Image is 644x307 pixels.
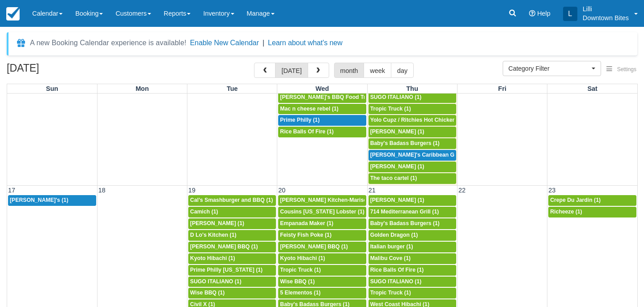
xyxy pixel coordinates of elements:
[280,278,314,285] span: Wise BBQ (1)
[369,207,456,217] a: 714 Mediterranean Grill (1)
[407,85,418,92] span: Thu
[458,187,466,194] span: 22
[97,187,106,194] span: 18
[547,187,556,194] span: 23
[370,140,440,146] span: Baby's Badass Burgers (1)
[188,288,276,298] a: Wise BBQ (1)
[278,277,366,287] a: Wise BBQ (1)
[537,10,551,17] span: Help
[369,173,456,184] a: The taco cartel (1)
[278,218,366,229] a: Empanada Maker (1)
[190,209,218,215] span: Camich (1)
[280,290,320,296] span: 5 Elementos (1)
[583,13,629,22] p: Downtown Bites
[280,117,319,123] span: Prime Philly (1)
[529,10,535,17] i: Help
[190,220,244,226] span: [PERSON_NAME] (1)
[190,232,237,238] span: D Lo's Kitchen (1)
[278,127,366,137] a: Rice Balls Of Fire (1)
[280,267,321,273] span: Tropic Truck (1)
[369,150,456,161] a: [PERSON_NAME]'s Caribbean Grill (1)
[263,39,264,47] span: |
[370,128,424,135] span: [PERSON_NAME] (1)
[617,66,636,72] span: Settings
[8,195,96,206] a: [PERSON_NAME]'s (1)
[280,106,339,112] span: Mac n cheese rebel (1)
[364,63,391,78] button: week
[370,267,424,273] span: Rice Balls Of Fire (1)
[391,63,414,78] button: day
[278,92,366,103] a: [PERSON_NAME]'s BBQ Food Truck (1)
[188,230,276,241] a: D Lo's Kitchen (1)
[369,104,456,115] a: Tropic Truck (1)
[601,63,642,76] button: Settings
[370,290,411,296] span: Tropic Truck (1)
[370,197,424,203] span: [PERSON_NAME] (1)
[370,243,413,250] span: Italian burger (1)
[370,152,470,158] span: [PERSON_NAME]'s Caribbean Grill (1)
[268,39,343,47] a: Learn about what's new
[370,209,439,215] span: 714 Mediterranean Grill (1)
[30,38,186,48] div: A new Booking Calendar experience is available!
[315,85,329,92] span: Wed
[369,138,456,149] a: Baby's Badass Burgers (1)
[188,265,276,276] a: Prime Philly [US_STATE] (1)
[369,92,456,103] a: SUGO ITALIANO (1)
[370,232,418,238] span: Golden Dragon (1)
[369,230,456,241] a: Golden Dragon (1)
[548,207,636,217] a: Richeeze (1)
[280,255,325,261] span: Kyoto Hibachi (1)
[10,197,68,203] span: [PERSON_NAME]'s (1)
[46,85,58,92] span: Sun
[188,242,276,252] a: [PERSON_NAME] BBQ (1)
[369,218,456,229] a: Baby's Badass Burgers (1)
[280,197,401,203] span: [PERSON_NAME] Kitchen-Mariscos Arenita (1)
[136,85,149,92] span: Mon
[370,220,440,226] span: Baby's Badass Burgers (1)
[563,7,577,21] div: L
[280,128,334,135] span: Rice Balls Of Fire (1)
[369,115,456,126] a: Yolo Cupz / Ritchies Hot Chicken (1)
[370,94,422,100] span: SUGO ITALIANO (1)
[190,243,258,250] span: [PERSON_NAME] BBQ (1)
[369,253,456,264] a: Malibu Cove (1)
[188,277,276,287] a: SUGO ITALIANO (1)
[188,253,276,264] a: Kyoto Hibachi (1)
[188,218,276,229] a: [PERSON_NAME] (1)
[369,195,456,206] a: [PERSON_NAME] (1)
[550,197,601,203] span: Crepe Du Jardin (1)
[278,104,366,115] a: Mac n cheese rebel (1)
[550,209,582,215] span: Richeeze (1)
[369,127,456,137] a: [PERSON_NAME] (1)
[280,232,331,238] span: Feisty Fish Poke (1)
[369,162,456,172] a: [PERSON_NAME] (1)
[508,64,589,73] span: Category Filter
[190,267,263,273] span: Prime Philly [US_STATE] (1)
[278,207,366,217] a: Cousins [US_STATE] Lobster (1)
[369,277,456,287] a: SUGO ITALIANO (1)
[187,187,196,194] span: 19
[370,255,411,261] span: Malibu Cove (1)
[278,230,366,241] a: Feisty Fish Poke (1)
[190,278,241,285] span: SUGO ITALIANO (1)
[190,38,259,47] button: Enable New Calendar
[280,243,348,250] span: [PERSON_NAME] BBQ (1)
[280,94,383,100] span: [PERSON_NAME]'s BBQ Food Truck (1)
[369,288,456,298] a: Tropic Truck (1)
[190,197,273,203] span: Cal’s Smashburger and BBQ (1)
[587,85,597,92] span: Sat
[190,255,235,261] span: Kyoto Hibachi (1)
[548,195,636,206] a: Crepe Du Jardin (1)
[370,278,422,285] span: SUGO ITALIANO (1)
[188,207,276,217] a: Camich (1)
[280,209,364,215] span: Cousins [US_STATE] Lobster (1)
[280,220,333,226] span: Empanada Maker (1)
[275,63,308,78] button: [DATE]
[6,7,20,21] img: checkfront-main-nav-mini-logo.png
[190,290,225,296] span: Wise BBQ (1)
[503,61,601,76] button: Category Filter
[370,106,411,112] span: Tropic Truck (1)
[370,117,464,123] span: Yolo Cupz / Ritchies Hot Chicken (1)
[370,163,424,170] span: [PERSON_NAME] (1)
[277,187,286,194] span: 20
